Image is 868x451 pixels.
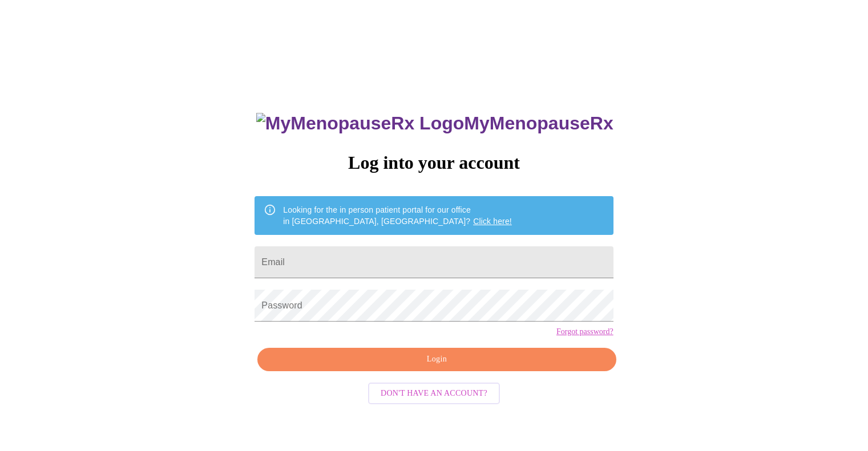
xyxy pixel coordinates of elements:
span: Login [271,352,603,367]
button: Don't have an account? [368,383,500,405]
a: Don't have an account? [365,388,503,397]
span: Don't have an account? [381,387,487,401]
h3: Log into your account [255,152,613,173]
h3: MyMenopauseRx [256,113,613,134]
button: Login [257,348,616,371]
a: Forgot password? [556,327,613,336]
a: Click here! [473,217,512,226]
div: Looking for the in person patient portal for our office in [GEOGRAPHIC_DATA], [GEOGRAPHIC_DATA]? [283,200,512,231]
img: MyMenopauseRx Logo [256,113,464,134]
